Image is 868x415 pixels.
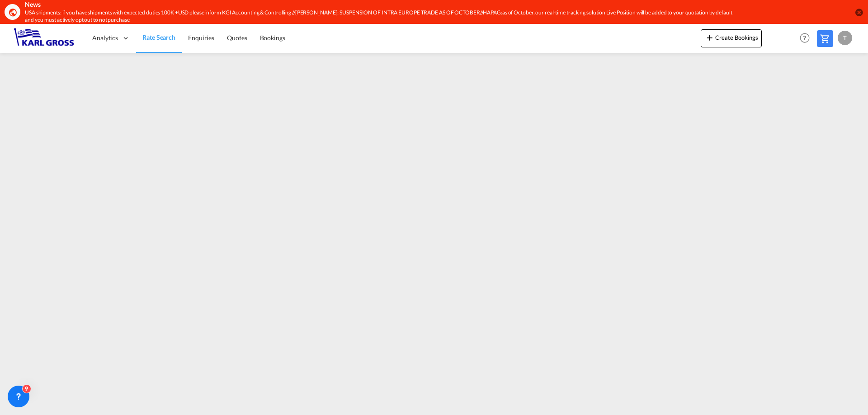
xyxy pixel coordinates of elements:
span: Help [797,30,812,46]
md-icon: icon-earth [8,8,17,17]
a: Bookings [254,23,292,53]
span: Bookings [260,34,285,42]
img: 3269c73066d711f095e541db4db89301.png [14,28,75,48]
div: T [838,31,852,45]
span: Enquiries [188,34,214,42]
div: Help [797,30,817,47]
button: icon-plus 400-fgCreate Bookings [701,29,762,47]
a: Enquiries [182,23,221,53]
button: icon-close-circle [854,8,863,17]
span: Analytics [92,33,118,42]
a: Rate Search [136,23,182,53]
a: Quotes [221,23,253,53]
div: USA shipments: if you have shipments with expected duties 100K +USD please inform KGI Accounting ... [25,9,735,24]
md-icon: icon-plus 400-fg [704,32,715,43]
div: Analytics [86,23,136,53]
span: Rate Search [142,33,175,41]
span: Quotes [227,34,247,42]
